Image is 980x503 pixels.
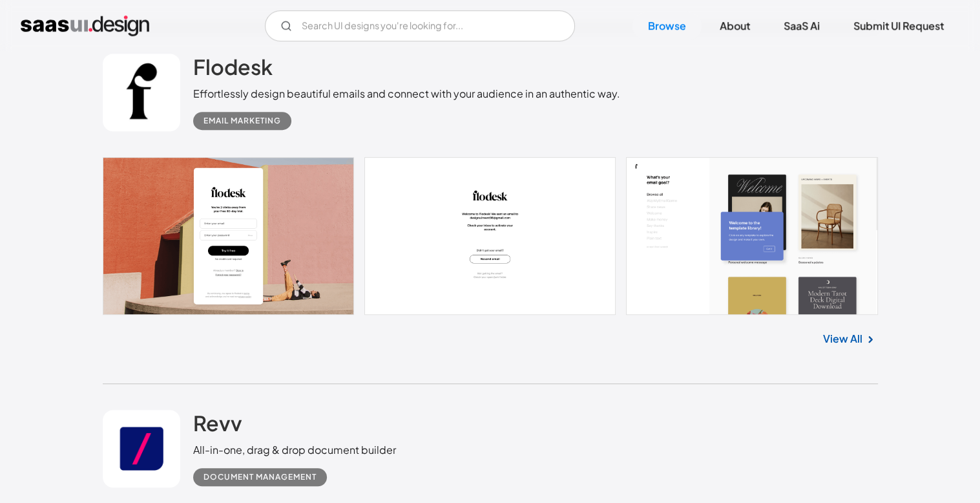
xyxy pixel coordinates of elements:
[193,442,396,458] div: All-in-one, drag & drop document builder
[193,86,620,102] div: Effortlessly design beautiful emails and connect with your audience in an authentic way.
[193,410,242,436] h2: Revv
[632,12,702,40] a: Browse
[704,12,766,40] a: About
[768,12,835,40] a: SaaS Ai
[21,16,149,36] a: home
[838,12,959,40] a: Submit UI Request
[265,10,575,41] form: Email Form
[203,113,281,129] div: Email Marketing
[193,54,273,86] a: Flodesk
[203,469,317,485] div: Document Management
[193,54,273,80] h2: Flodesk
[823,331,862,347] a: View All
[265,10,575,41] input: Search UI designs you're looking for...
[193,410,242,442] a: Revv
